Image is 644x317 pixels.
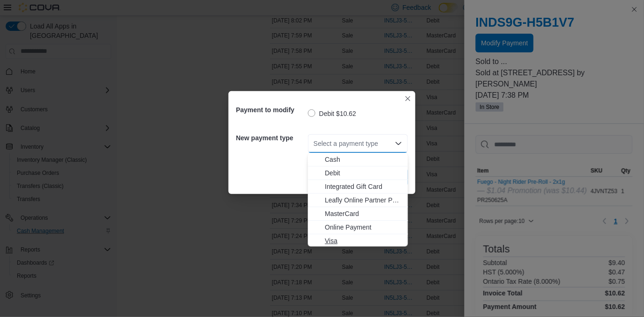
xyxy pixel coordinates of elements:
button: Cash [308,153,408,167]
button: Debit [308,167,408,180]
span: Cash [325,155,402,165]
h5: Payment to modify [236,101,306,119]
div: Choose from the following options [308,153,408,248]
span: Integrated Gift Card [325,182,402,192]
button: Online Payment [308,221,408,235]
button: Closes this modal window [402,93,414,104]
span: Visa [325,237,402,246]
button: MasterCard [308,208,408,221]
button: Leafly Online Partner Payment [308,194,408,208]
span: MasterCard [325,209,402,219]
button: Integrated Gift Card [308,180,408,194]
span: Online Payment [325,223,402,232]
label: Debit $10.62 [308,108,356,119]
button: Visa [308,235,408,248]
input: Accessible screen reader label [314,138,315,149]
h5: New payment type [236,129,306,147]
span: Leafly Online Partner Payment [325,196,402,205]
span: Debit [325,169,402,178]
button: Close list of options [395,140,402,147]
